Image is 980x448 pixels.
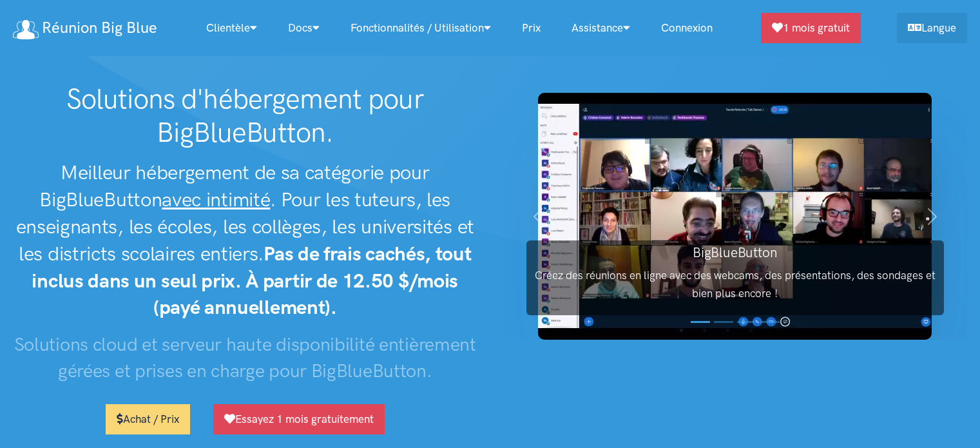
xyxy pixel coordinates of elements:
strong: Pas de frais cachés, tout inclus dans un seul prix. À partir de 12.50 $/mois (payé annuellement). [32,242,471,320]
a: Clientèle [191,14,273,42]
p: Créez des réunions en ligne avec des webcams, des présentations, des sondages et bien plus encore ! [526,267,944,302]
a: Réunion Big Blue [13,14,157,42]
h3: BigBlueButton [526,243,944,262]
h2: Meilleur hébergement de sa catégorie pour BigBlueButton . Pour les tuteurs, les enseignants, les ... [13,159,477,321]
a: Achat / Prix [106,404,190,434]
h1: Solutions d'hébergement pour BigBlueButton. [13,83,477,149]
a: Docs [273,14,335,42]
u: avec intimité [162,188,270,211]
img: logo [13,20,39,39]
a: Connexion [646,14,728,42]
h3: Solutions cloud et serveur haute disponibilité entièrement gérées et prises en charge pour BigBlu... [13,331,477,384]
a: Prix [506,14,556,42]
a: Essayez 1 mois gratuitement [213,404,385,434]
a: Langue [897,13,967,43]
a: Assistance [556,14,646,42]
img: Capture d'écran BigBlueButton [538,93,932,340]
a: 1 mois gratuit [761,13,861,43]
a: Fonctionnalités / utilisation [335,14,506,42]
